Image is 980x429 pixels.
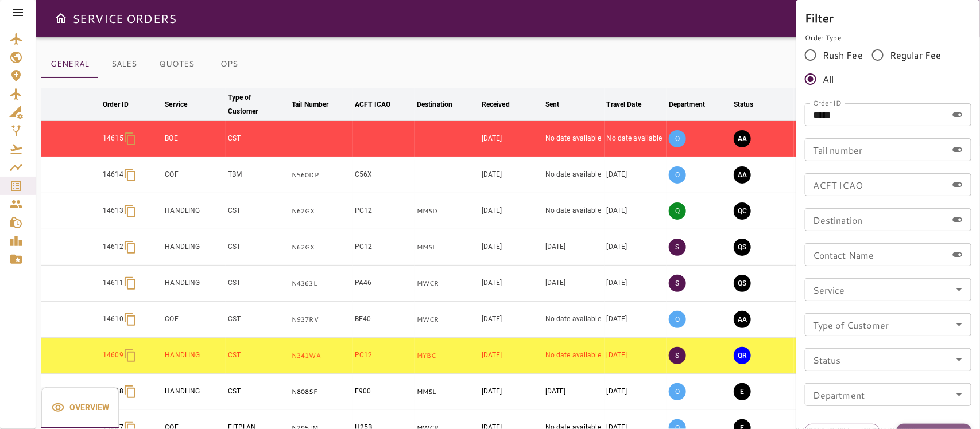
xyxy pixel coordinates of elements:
[823,72,834,86] span: All
[805,43,971,91] div: rushFeeOrder
[805,9,971,27] h6: Filter
[951,317,967,333] button: Open
[890,48,942,62] span: Regular Fee
[813,98,842,108] label: Order ID
[951,282,967,298] button: Open
[805,33,971,43] p: Order Type
[951,352,967,368] button: Open
[951,387,967,403] button: Open
[823,48,863,62] span: Rush Fee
